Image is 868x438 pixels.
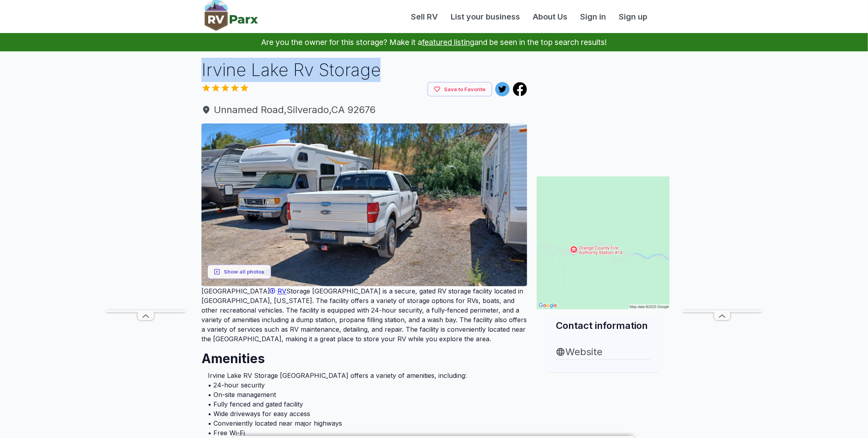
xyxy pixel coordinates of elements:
[207,264,271,279] button: Show all photos
[208,418,521,428] li: • Conveniently located near major highways
[208,390,521,399] li: • On-site management
[208,380,521,390] li: • 24-hour security
[201,123,527,286] img: AJQcZqJNZJPBk_DtJWJXOAUBE9qRvLBlivQrMztojx1oomzfyQ2PNebHSS3tcxBKf52fAwb5ALx1RBZuE5Dy11k09EtjsqxUZ...
[201,58,527,82] h1: Irvine Lake Rv Storage
[682,71,762,310] iframe: Advertisement
[612,11,654,23] a: Sign up
[201,103,527,117] span: Unnamed Road , Silverado , CA 92676
[201,344,527,368] h2: Amenities
[270,287,286,295] a: RV
[537,176,670,309] img: Map for Irvine Lake Rv Storage
[278,287,286,295] span: RV
[405,11,444,23] a: Sell RV
[10,33,858,51] p: Are you the owner for this storage? Make it a and be seen in the top search results!
[428,82,492,97] button: Save to Favorite
[208,371,521,380] li: Irvine Lake RV Storage [GEOGRAPHIC_DATA] offers a variety of amenities, including:
[537,58,670,157] iframe: Advertisement
[556,319,651,332] h2: Contact information
[444,11,526,23] a: List your business
[208,399,521,409] li: • Fully fenced and gated facility
[201,103,527,117] a: Unnamed Road,Silverado,CA 92676
[422,37,474,47] a: featured listing
[574,11,612,23] a: Sign in
[208,428,521,438] li: • Free Wi-Fi
[556,345,651,359] a: Website
[201,286,527,344] p: [GEOGRAPHIC_DATA] Storage [GEOGRAPHIC_DATA] is a secure, gated RV storage facility located in [GE...
[208,409,521,418] li: • Wide driveways for easy access
[106,71,186,310] iframe: Advertisement
[526,11,574,23] a: About Us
